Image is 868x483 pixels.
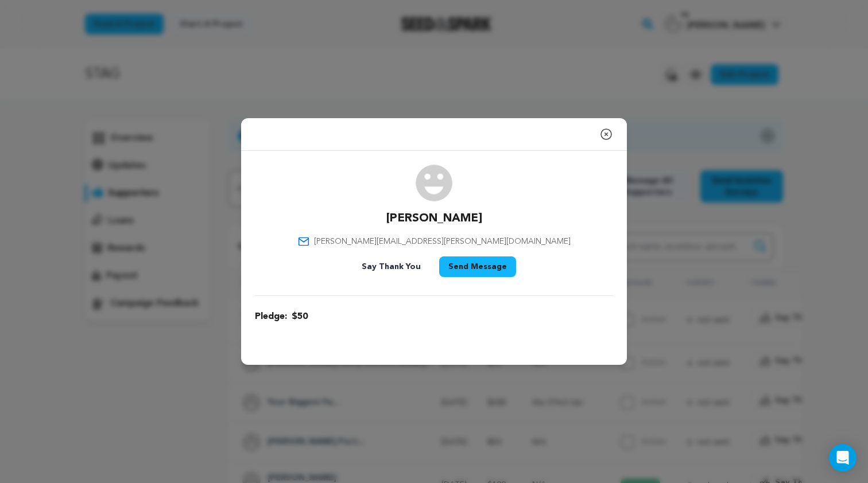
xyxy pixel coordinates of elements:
[439,256,516,277] button: Send Message
[386,211,482,227] p: [PERSON_NAME]
[314,236,571,247] span: [PERSON_NAME][EMAIL_ADDRESS][PERSON_NAME][DOMAIN_NAME]
[255,310,287,324] span: Pledge:
[352,256,430,277] button: Say Thank You
[292,310,308,324] span: $50
[416,165,452,201] img: user.png
[829,444,857,472] div: Open Intercom Messenger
